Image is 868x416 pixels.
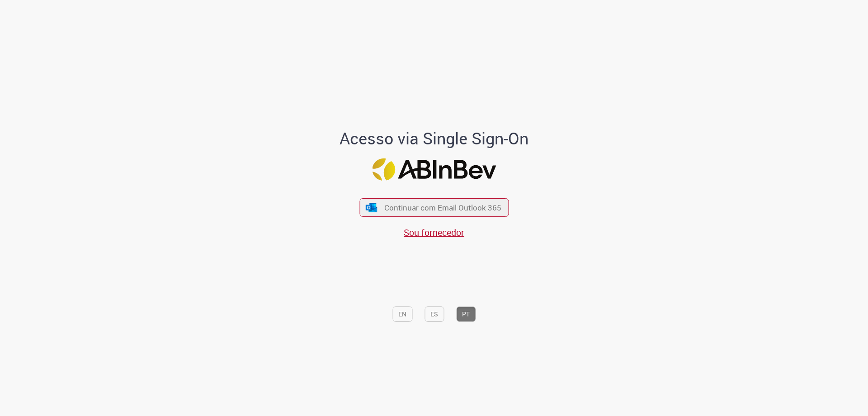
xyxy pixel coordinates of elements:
button: ícone Azure/Microsoft 360 Continuar com Email Outlook 365 [359,198,509,217]
img: ícone Azure/Microsoft 360 [365,203,378,212]
img: Logo ABInBev [372,158,496,181]
h1: Acesso via Single Sign-On [309,129,560,148]
button: EN [392,306,412,322]
span: Continuar com Email Outlook 365 [384,202,501,213]
button: ES [425,306,444,322]
a: Sou fornecedor [404,226,464,239]
button: PT [456,306,476,322]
